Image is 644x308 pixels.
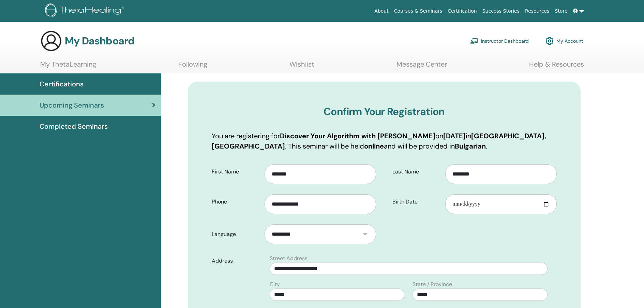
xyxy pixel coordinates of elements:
b: Bulgarian [455,142,486,151]
label: Street Address [270,254,308,263]
img: cog.svg [545,35,554,47]
span: Certifications [40,79,84,89]
a: Following [178,60,207,73]
label: Birth Date [387,195,446,208]
b: online [364,142,384,151]
a: My ThetaLearning [40,60,96,73]
label: City [270,280,280,289]
p: You are registering for on in . This seminar will be held and will be provided in . [212,131,557,151]
h3: Confirm Your Registration [212,106,557,118]
a: Wishlist [289,60,314,73]
img: logo.png [45,3,126,19]
label: Phone [207,195,265,208]
label: Language [207,228,265,241]
a: Store [552,5,570,17]
b: [DATE] [443,131,466,140]
a: Instructor Dashboard [470,33,529,48]
a: Message Center [396,60,447,73]
a: Resources [522,5,552,17]
img: generic-user-icon.jpg [40,30,62,52]
label: State / Province [413,280,452,289]
span: Upcoming Seminars [40,100,104,110]
a: Courses & Seminars [391,5,445,17]
a: Success Stories [480,5,522,17]
label: First Name [207,165,265,178]
a: My Account [545,33,583,48]
span: Completed Seminars [40,121,108,131]
b: Discover Your Algorithm with [PERSON_NAME] [280,131,435,140]
h3: My Dashboard [65,35,134,47]
img: chalkboard-teacher.svg [470,38,478,44]
a: About [372,5,391,17]
label: Address [207,254,266,267]
a: Help & Resources [529,60,584,73]
label: Last Name [387,165,446,178]
a: Certification [445,5,479,17]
